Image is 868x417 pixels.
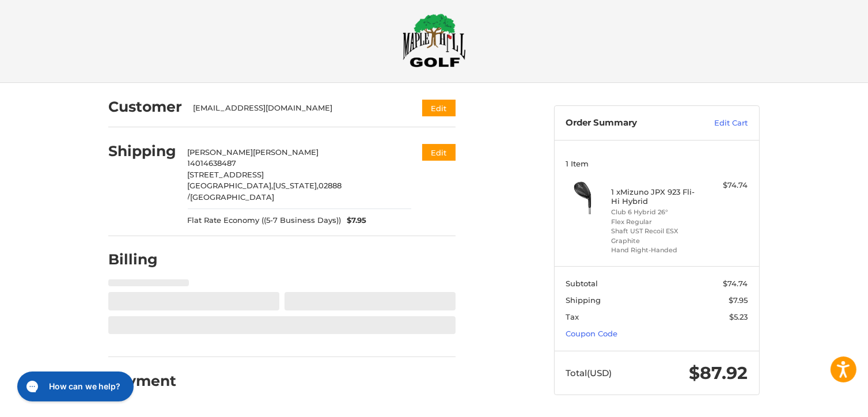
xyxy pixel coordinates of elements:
span: Flat Rate Economy ((5-7 Business Days)) [188,215,342,226]
li: Hand Right-Handed [612,245,700,255]
div: $74.74 [703,180,748,191]
h3: 1 Item [566,159,748,168]
button: Edit [422,144,456,161]
span: $7.95 [342,215,367,226]
button: Edit [422,100,456,116]
span: $7.95 [729,295,748,305]
span: [STREET_ADDRESS] [188,170,264,179]
span: [GEOGRAPHIC_DATA] [191,192,275,202]
div: [EMAIL_ADDRESS][DOMAIN_NAME] [194,103,400,114]
a: Edit Cart [690,117,748,129]
a: Coupon Code [566,329,618,338]
span: $5.23 [730,312,748,321]
h2: Customer [108,98,182,116]
img: Maple Hill Golf [403,13,466,67]
span: Shipping [566,295,601,305]
span: 02888 / [188,181,342,202]
span: [GEOGRAPHIC_DATA], [188,181,274,190]
h2: Payment [108,372,176,390]
li: Flex Regular [612,217,700,227]
span: [PERSON_NAME] [188,147,253,157]
span: $87.92 [689,362,748,384]
span: [US_STATE], [274,181,319,190]
span: [PERSON_NAME] [253,147,319,157]
li: Shaft UST Recoil ESX Graphite [612,226,700,245]
h3: Order Summary [566,117,690,129]
h4: 1 x Mizuno JPX 923 Fli-Hi Hybrid [612,187,700,206]
span: Total (USD) [566,367,612,378]
h2: Shipping [108,142,176,160]
h2: Billing [108,251,176,268]
span: $74.74 [723,279,748,288]
span: 14014638487 [188,158,237,168]
iframe: Google Customer Reviews [773,386,868,417]
span: Subtotal [566,279,598,288]
iframe: Gorgias live chat messenger [12,367,137,405]
li: Club 6 Hybrid 26° [612,207,700,217]
span: Tax [566,312,579,321]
